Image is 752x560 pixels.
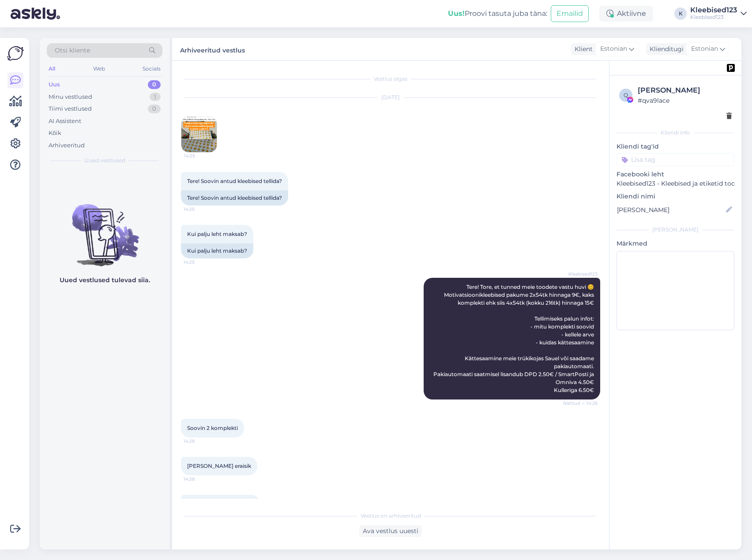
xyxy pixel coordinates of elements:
[617,142,734,151] p: Kliendi tag'id
[551,5,589,22] button: Emailid
[91,63,107,75] div: Web
[184,206,217,213] span: 14:25
[49,117,81,126] div: AI Assistent
[624,92,628,98] span: q
[49,141,85,150] div: Arhiveeritud
[600,44,627,54] span: Estonian
[690,14,737,21] div: Kleebised123
[571,45,593,54] div: Klient
[49,129,61,138] div: Kõik
[184,476,217,482] span: 14:28
[184,438,217,444] span: 14:28
[55,46,90,55] span: Otsi kliente
[40,188,169,268] img: No chats
[646,45,684,54] div: Klienditugi
[617,226,734,234] div: [PERSON_NAME]
[617,153,734,166] input: Lisa tag
[674,7,687,20] div: K
[7,45,24,62] img: Askly Logo
[184,153,217,159] span: 14:25
[49,80,60,89] div: Uus
[359,525,422,537] div: Ava vestlus uuesti
[691,44,718,54] span: Estonian
[690,7,747,21] a: Kleebised123Kleebised123
[150,93,161,101] div: 1
[448,8,547,19] div: Proovi tasuta juba täna:
[617,170,734,179] p: Facebooki leht
[617,179,734,188] p: Kleebised123 - Kleebised ja etiketid toodetele ning kleebised autodele.
[187,231,247,237] span: Kui palju leht maksab?
[181,75,600,83] div: Vestlus algas
[49,93,92,101] div: Minu vestlused
[181,93,600,101] div: [DATE]
[60,276,150,285] p: Uued vestlused tulevad siia.
[638,85,732,96] div: [PERSON_NAME]
[448,9,465,18] b: Uus!
[690,7,737,14] div: Kleebised123
[617,192,734,201] p: Kliendi nimi
[617,205,724,215] input: Lisa nimi
[564,271,598,277] span: Kleebised123
[187,425,238,431] span: Soovin 2 komplekti
[638,96,732,105] div: # qva9lace
[47,63,57,75] div: All
[148,105,161,113] div: 0
[599,6,653,22] div: Aktiivne
[148,80,161,89] div: 0
[181,117,217,152] img: Attachment
[563,400,598,407] span: Nähtud ✓ 14:26
[187,178,282,184] span: Tere! Soovin antud kleebised tellida?
[617,239,734,248] p: Märkmed
[49,105,92,113] div: Tiimi vestlused
[187,463,251,469] span: [PERSON_NAME] eraisik
[141,63,162,75] div: Socials
[727,64,735,72] img: pd
[361,512,421,520] span: Vestlus on arhiveeritud
[84,157,125,164] span: Uued vestlused
[181,243,253,258] div: Kui palju leht maksab?
[617,129,734,137] div: Kliendi info
[181,190,288,205] div: Tere! Soovin antud kleebised tellida?
[180,43,245,55] label: Arhiveeritud vestlus
[184,259,217,265] span: 14:25
[433,284,595,393] span: Tere! Tore, et tunned meie toodete vastu huvi 😊 Motivatsioonikleebised pakume 2x54tk hinnaga 9€, ...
